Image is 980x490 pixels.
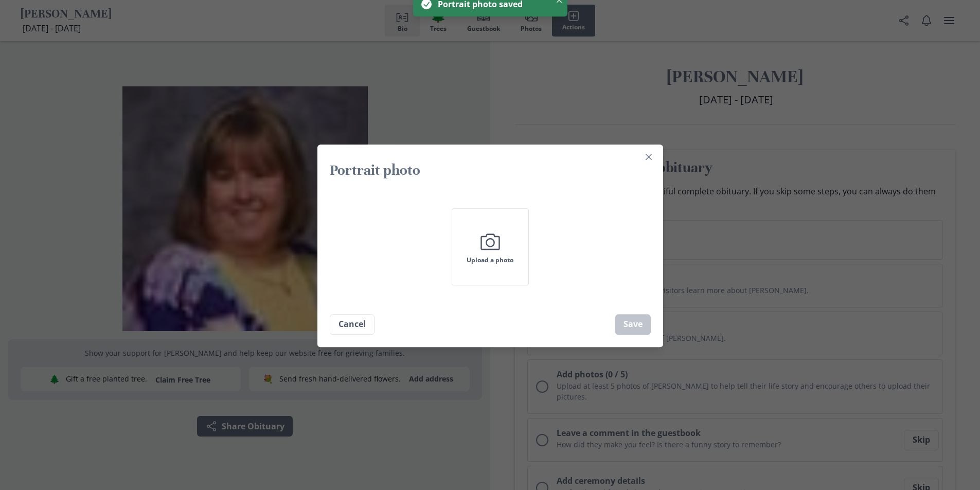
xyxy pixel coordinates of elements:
button: Close [640,149,657,165]
button: Save [615,314,651,335]
button: Cancel [330,314,375,335]
h2: Portrait photo [330,161,651,179]
button: Upload a photo [452,208,529,285]
span: Upload a photo [467,257,513,264]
